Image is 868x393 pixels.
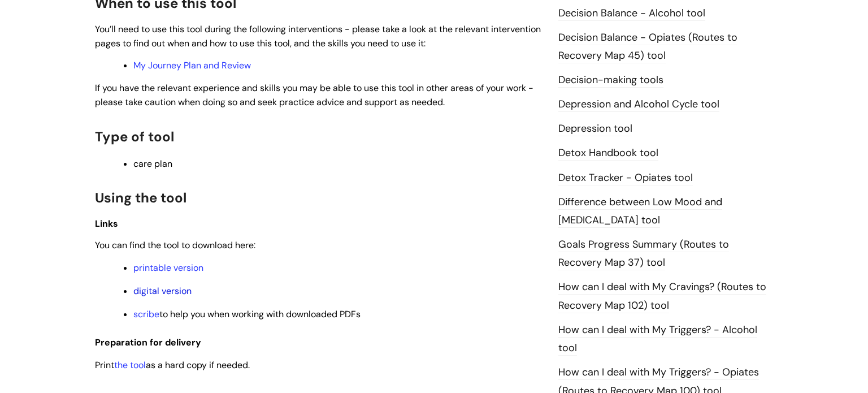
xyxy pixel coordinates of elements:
[133,59,251,71] a: My Journey Plan and Review
[95,128,174,145] span: Type of tool
[95,336,201,348] span: Preparation for delivery
[558,280,766,313] a: How can I deal with My Cravings? (Routes to Recovery Map 102) tool
[558,237,729,270] a: Goals Progress Summary (Routes to Recovery Map 37) tool
[133,285,192,297] a: digital version
[95,189,186,206] span: Using the tool
[95,23,541,49] span: You’ll need to use this tool during the following interventions - please take a look at the relev...
[95,239,255,251] span: You can find the tool to download here:
[558,6,705,21] a: Decision Balance - Alcohol tool
[558,146,658,161] a: Detox Handbook tool
[558,122,632,136] a: Depression tool
[558,323,757,356] a: How can I deal with My Triggers? - Alcohol tool
[558,73,663,88] a: Decision-making tools
[133,262,203,274] a: printable version
[95,82,533,108] span: If you have the relevant experience and skills you may be able to use this tool in other areas of...
[95,359,250,371] span: Print as a hard copy if needed.
[558,97,719,112] a: Depression and Alcohol Cycle tool
[558,31,737,63] a: Decision Balance - Opiates (Routes to Recovery Map 45) tool
[558,171,693,185] a: Detox Tracker - Opiates tool
[133,158,172,170] span: care plan
[114,359,146,371] a: the tool
[558,195,722,228] a: Difference between Low Mood and [MEDICAL_DATA] tool
[95,218,118,230] span: Links
[133,308,159,320] a: scribe
[133,308,361,320] span: to help you when working with downloaded PDFs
